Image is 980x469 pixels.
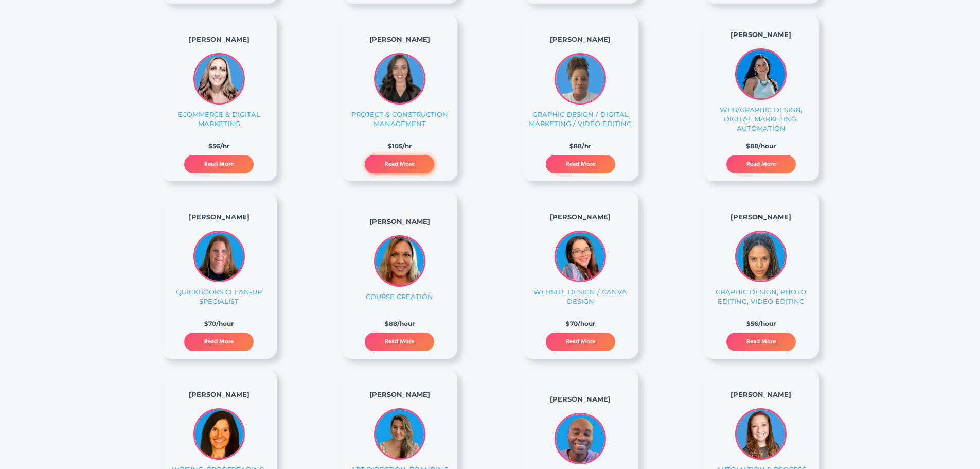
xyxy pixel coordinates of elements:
[726,333,796,351] a: Read More
[730,391,791,398] h3: [PERSON_NAME]
[703,320,819,327] div: $56/hour
[161,320,277,327] div: $70/hour
[166,287,272,306] h1: QuickBooks Clean-Up Specialist
[189,391,250,398] h3: [PERSON_NAME]
[184,333,254,351] a: Read More
[550,396,611,403] h3: [PERSON_NAME]
[365,155,434,173] a: Read More
[528,110,633,128] h1: Graphic Design / Digital Marketing / Video Editing
[369,218,430,225] h3: [PERSON_NAME]
[366,292,433,301] h1: Course Creation
[703,142,819,150] div: $88/hour
[161,142,277,150] div: $56/hr
[166,110,272,128] h1: Ecommerce & Digital Marketing
[708,105,814,133] h1: Web/Graphic Design, Digital Marketing, Automation
[342,320,457,327] div: $88/hour
[730,214,791,220] h3: [PERSON_NAME]
[369,391,430,398] h3: [PERSON_NAME]
[550,214,611,220] h3: [PERSON_NAME]
[546,333,615,351] a: Read More
[730,31,791,38] h3: [PERSON_NAME]
[347,110,452,128] h1: Project & Construction Management
[189,36,250,43] h3: [PERSON_NAME]
[189,214,250,220] h3: [PERSON_NAME]
[528,287,633,306] h1: Website Design / Canva Design
[184,155,254,173] a: Read More
[708,287,814,306] h1: Graphic Design, Photo Editing, Video Editing
[546,155,615,173] a: Read More
[369,36,430,43] h3: [PERSON_NAME]
[342,142,457,150] div: $105/hr
[726,155,796,173] a: Read More
[550,36,611,43] h3: [PERSON_NAME]
[523,142,638,150] div: $88/hr
[365,333,434,351] a: Read More
[523,320,638,327] div: $70/hour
